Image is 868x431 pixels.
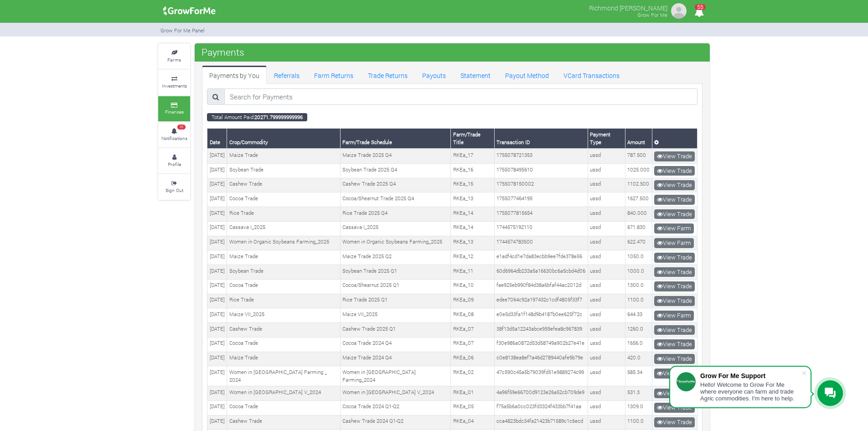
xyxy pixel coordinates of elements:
td: e1adf4cd1e7da83ecbb9ee7fde378e56 [494,250,588,265]
td: Cocoa Trade [227,279,341,294]
th: Farm/Trade Schedule [340,129,451,149]
td: 1755078495610 [494,164,588,178]
td: Women in [GEOGRAPHIC_DATA] Farming_2024 [340,366,451,386]
td: RKEa_04 [451,415,494,430]
td: Cashew Trade [227,323,341,338]
td: 1100.0 [625,294,652,308]
td: ussd [588,386,625,401]
a: View Trade [654,166,695,176]
td: ussd [588,352,625,366]
a: View Trade [654,151,695,161]
td: [DATE] [207,192,227,207]
td: ussd [588,337,625,352]
small: Grow For Me Panel [160,27,205,34]
td: fae925eb990f84d38a6bfaf44ac2012d [494,279,588,294]
td: Maize Trade 2025 Q2 [340,250,451,265]
td: Rice Trade [227,207,341,222]
td: RKEa_05 [451,400,494,415]
td: [DATE] [207,164,227,178]
b: 20271.799999999996 [254,114,303,120]
td: ussd [588,192,625,207]
td: Soybean Trade [227,164,341,178]
input: Search for Payments [224,88,697,105]
td: 38f13d5a12243abce959efea8c967839 [494,323,588,338]
td: RKEa_12 [451,250,494,265]
td: Cocoa/Shearnut 2025 Q1 [340,279,451,294]
td: RKEa_07 [451,323,494,338]
td: Cashew Trade [227,415,341,430]
td: Maize VII_2025 [227,308,341,323]
a: View Farm [654,238,694,248]
td: edee7064c92a197432c1cdf4805f33f7 [494,294,588,308]
td: Cocoa Trade [227,400,341,415]
td: Soybean Trade [227,265,341,280]
td: Cocoa Trade 2024 Q4 [340,337,451,352]
a: Statement [453,66,498,84]
td: f75a5b6a0cc023fd3324f433bb7f41aa [494,400,588,415]
td: 60d6964db233a5a16630bc6a5cbd4d06 [494,265,588,280]
td: ussd [588,366,625,386]
td: f30e986a0872d53d58749a902b27e41e [494,337,588,352]
a: View Trade [654,339,695,349]
a: 55 Notifications [158,122,190,147]
td: 1050.0 [625,250,652,265]
td: ussd [588,236,625,250]
a: View Trade [654,281,695,291]
td: ussd [588,221,625,236]
td: RKEa_08 [451,308,494,323]
small: Farms [167,57,181,63]
td: Cashew Trade 2025 Q4 [340,178,451,192]
td: Cashew Trade 2024 Q1-Q2 [340,415,451,430]
td: [DATE] [207,352,227,366]
td: 1627.500 [625,192,652,207]
td: RKEa_01 [451,386,494,401]
a: Payouts [415,66,453,84]
small: Finances [165,109,184,115]
td: 585.34 [625,366,652,386]
td: RKEa_06 [451,352,494,366]
a: View Trade [654,354,695,364]
td: 1309.0 [625,400,652,415]
td: Cashew Trade [227,178,341,192]
td: 1102.500 [625,178,652,192]
td: 1744574783500 [494,236,588,250]
td: RKEa_14 [451,221,494,236]
a: View Trade [654,296,695,306]
a: Investments [158,70,190,95]
td: 1025.000 [625,164,652,178]
td: RKEa_10 [451,279,494,294]
a: View Trade [654,267,695,277]
td: [DATE] [207,178,227,192]
td: 1300.0 [625,279,652,294]
td: Maize Trade [227,250,341,265]
div: Grow For Me Support [700,372,801,379]
td: Women in [GEOGRAPHIC_DATA] V_2024 [227,386,341,401]
td: ussd [588,294,625,308]
td: e0e5d33fa1f148d9b4187b0ee625f72c [494,308,588,323]
td: ussd [588,207,625,222]
td: [DATE] [207,265,227,280]
td: [DATE] [207,149,227,163]
th: Farm/Trade Title [451,129,494,149]
a: View Trade [654,180,695,190]
td: 622.470 [625,236,652,250]
th: Payment Type [588,129,625,149]
td: 644.33 [625,308,652,323]
td: 671.830 [625,221,652,236]
td: [DATE] [207,279,227,294]
img: growforme image [160,2,219,20]
td: 47c590c45a5b79039fd51e9889274c99 [494,366,588,386]
td: RKEa_07 [451,337,494,352]
td: RKEa_13 [451,236,494,250]
a: View Trade [654,195,695,205]
a: Farms [158,44,190,69]
td: ussd [588,164,625,178]
td: Maize Trade [227,352,341,366]
td: [DATE] [207,337,227,352]
td: Rice Trade 2025 Q1 [340,294,451,308]
a: Referrals [267,66,307,84]
td: 1744575192110 [494,221,588,236]
a: View Farm [654,311,694,321]
a: Sign Out [158,174,190,199]
small: Total Amount Paid: [207,113,307,121]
